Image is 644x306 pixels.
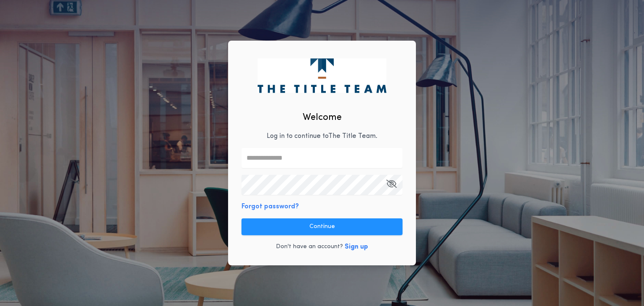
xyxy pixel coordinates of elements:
[267,131,377,141] p: Log in to continue to The Title Team .
[345,242,368,252] button: Sign up
[257,58,386,93] img: logo
[276,243,343,251] p: Don't have an account?
[241,218,402,235] button: Continue
[303,111,342,124] h2: Welcome
[241,202,299,212] button: Forgot password?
